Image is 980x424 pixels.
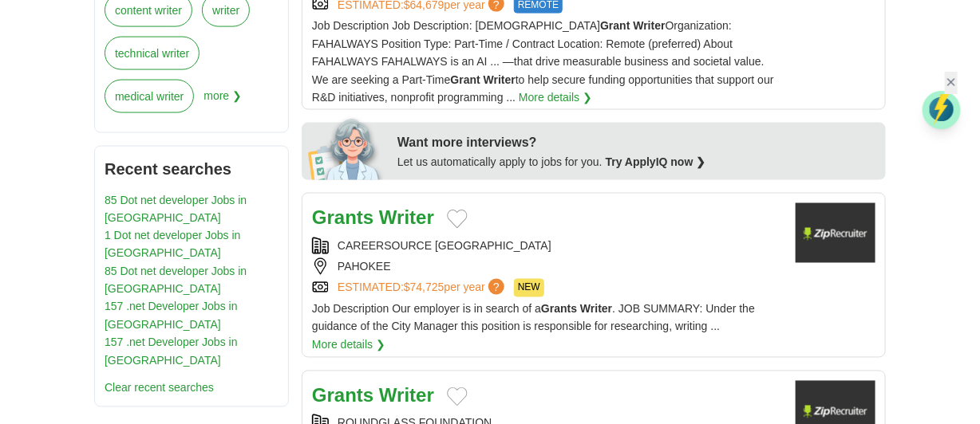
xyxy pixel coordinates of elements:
[600,19,630,32] strong: Grant
[397,153,876,171] div: Let us automatically apply to jobs for you.
[105,230,240,260] a: 1 Dot net developer Jobs in [GEOGRAPHIC_DATA]
[308,116,385,180] img: apply-iq-scientist.png
[312,238,783,255] div: CAREERSOURCE [GEOGRAPHIC_DATA]
[379,207,434,229] strong: Writer
[312,258,783,276] div: PAHOKEE
[484,73,516,86] strong: Writer
[105,265,247,296] a: 85 Dot net developer Jobs in [GEOGRAPHIC_DATA]
[541,303,577,316] strong: Grants
[447,210,468,229] button: Add to favorite jobs
[312,385,434,406] a: Grants Writer
[447,387,468,406] button: Add to favorite jobs
[204,80,242,123] span: more ❯
[105,37,200,70] a: technical writer
[312,207,373,229] strong: Grants
[105,80,194,113] a: medical writer
[105,382,214,395] a: Clear recent searches
[519,88,592,106] a: More details ❯
[634,19,666,32] strong: Writer
[312,19,774,104] span: Job Description Job Description: [DEMOGRAPHIC_DATA] Organization: FAHALWAYS Position Type: Part-T...
[312,303,755,333] span: Job Description Our employer is in search of a . JOB SUMMARY: Under the guidance of the City Mana...
[105,300,238,331] a: 157 .net Developer Jobs in [GEOGRAPHIC_DATA]
[105,336,238,367] a: 157 .net Developer Jobs in [GEOGRAPHIC_DATA]
[514,279,544,296] span: NEW
[451,73,480,86] strong: Grant
[312,385,373,406] strong: Grants
[397,132,876,153] div: Want more interviews?
[312,336,385,354] a: More details ❯
[580,303,612,316] strong: Writer
[105,156,279,182] h2: Recent searches
[379,385,434,406] strong: Writer
[796,203,875,263] img: Company logo
[606,155,706,168] a: Try ApplyIQ now ❯
[488,279,504,295] span: ?
[105,194,247,224] a: 85 Dot net developer Jobs in [GEOGRAPHIC_DATA]
[404,281,445,294] span: $74,725
[338,279,508,296] a: ESTIMATED:$74,725per year?
[312,207,434,229] a: Grants Writer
